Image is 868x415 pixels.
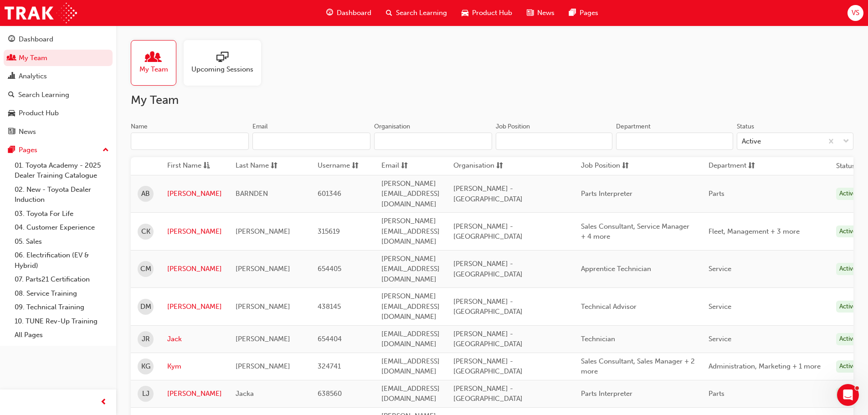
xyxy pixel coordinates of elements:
[8,146,15,154] span: pages-icon
[11,300,113,314] a: 09. Technical Training
[142,334,150,344] span: JR
[836,388,860,400] div: Active
[4,29,113,142] button: DashboardMy TeamAnalyticsSearch LearningProduct HubNews
[453,222,523,241] span: [PERSON_NAME] - [GEOGRAPHIC_DATA]
[381,330,440,348] span: [EMAIL_ADDRESS][DOMAIN_NAME]
[453,160,503,172] button: Organisationsorting-icon
[381,217,440,246] span: [PERSON_NAME][EMAIL_ADDRESS][DOMAIN_NAME]
[381,255,440,283] span: [PERSON_NAME][EMAIL_ADDRESS][DOMAIN_NAME]
[140,302,151,312] span: DM
[337,8,371,18] span: Dashboard
[131,93,853,108] h2: My Team
[837,384,859,406] iframe: Intercom live chat
[581,389,632,398] span: Parts Interpreter
[236,227,290,236] span: [PERSON_NAME]
[236,160,269,172] span: Last Name
[167,389,222,399] a: [PERSON_NAME]
[4,68,113,85] a: Analytics
[527,7,534,19] span: news-icon
[581,160,620,172] span: Job Position
[236,335,290,343] span: [PERSON_NAME]
[4,142,113,159] button: Pages
[11,328,113,342] a: All Pages
[139,64,168,75] span: My Team
[148,51,159,64] span: people-icon
[236,265,290,273] span: [PERSON_NAME]
[352,160,359,172] span: sorting-icon
[8,109,15,118] span: car-icon
[11,272,113,287] a: 07. Parts21 Certification
[167,264,222,274] a: [PERSON_NAME]
[8,36,15,44] span: guage-icon
[709,389,724,398] span: Parts
[4,87,113,103] a: Search Learning
[379,4,454,22] a: search-iconSearch Learning
[836,161,855,171] th: Status
[742,136,761,147] div: Active
[581,222,689,241] span: Sales Consultant, Service Manager + 4 more
[709,190,724,198] span: Parts
[836,263,860,275] div: Active
[709,302,731,311] span: Service
[167,160,201,172] span: First Name
[4,31,113,48] a: Dashboard
[453,184,523,203] span: [PERSON_NAME] - [GEOGRAPHIC_DATA]
[836,188,860,200] div: Active
[847,5,863,21] button: VS
[396,8,447,18] span: Search Learning
[381,384,440,403] span: [EMAIL_ADDRESS][DOMAIN_NAME]
[11,314,113,328] a: 10. TUNE Rev-Up Training
[167,160,217,172] button: First Nameasc-icon
[236,389,254,398] span: Jacka
[19,108,59,118] div: Product Hub
[252,133,370,150] input: Email
[167,361,222,372] a: Kym
[453,160,494,172] span: Organisation
[374,133,492,150] input: Organisation
[836,301,860,313] div: Active
[19,145,37,155] div: Pages
[167,226,222,237] a: [PERSON_NAME]
[142,389,149,399] span: LJ
[318,227,340,236] span: 315619
[836,333,860,345] div: Active
[581,302,637,311] span: Technical Advisor
[581,160,631,172] button: Job Positionsorting-icon
[496,160,503,172] span: sorting-icon
[836,360,860,373] div: Active
[19,127,36,137] div: News
[141,226,150,237] span: CK
[381,179,440,208] span: [PERSON_NAME][EMAIL_ADDRESS][DOMAIN_NAME]
[18,90,69,100] div: Search Learning
[5,3,77,23] img: Trak
[271,160,277,172] span: sorting-icon
[581,335,615,343] span: Technician
[203,160,210,172] span: asc-icon
[496,133,612,150] input: Job Position
[709,335,731,343] span: Service
[318,362,341,370] span: 324741
[381,160,431,172] button: Emailsorting-icon
[216,51,228,64] span: sessionType_ONLINE_URL-icon
[580,8,598,18] span: Pages
[622,160,629,172] span: sorting-icon
[8,54,15,62] span: people-icon
[11,220,113,235] a: 04. Customer Experience
[318,160,350,172] span: Username
[11,235,113,249] a: 05. Sales
[374,122,410,131] div: Organisation
[167,302,222,312] a: [PERSON_NAME]
[562,4,606,22] a: pages-iconPages
[709,160,759,172] button: Departmentsorting-icon
[569,7,576,19] span: pages-icon
[496,122,530,131] div: Job Position
[8,128,15,136] span: news-icon
[4,123,113,140] a: News
[381,292,440,321] span: [PERSON_NAME][EMAIL_ADDRESS][DOMAIN_NAME]
[103,144,109,156] span: up-icon
[709,362,821,370] span: Administration, Marketing + 1 more
[19,71,47,82] div: Analytics
[852,8,859,18] span: VS
[318,335,342,343] span: 654404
